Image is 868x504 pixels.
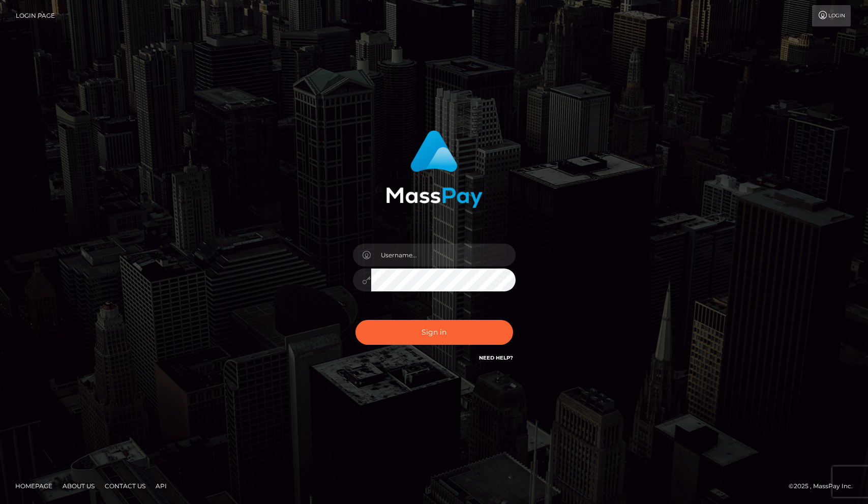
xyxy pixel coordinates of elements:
[371,244,516,266] input: Username...
[479,354,513,361] a: Need Help?
[11,478,56,494] a: Homepage
[355,320,513,345] button: Sign in
[789,481,860,492] div: © 2025 , MassPay Inc.
[152,478,171,494] a: API
[58,478,99,494] a: About Us
[101,478,149,494] a: Contact Us
[16,5,55,26] a: Login Page
[386,130,483,208] img: MassPay Login
[812,5,851,26] a: Login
